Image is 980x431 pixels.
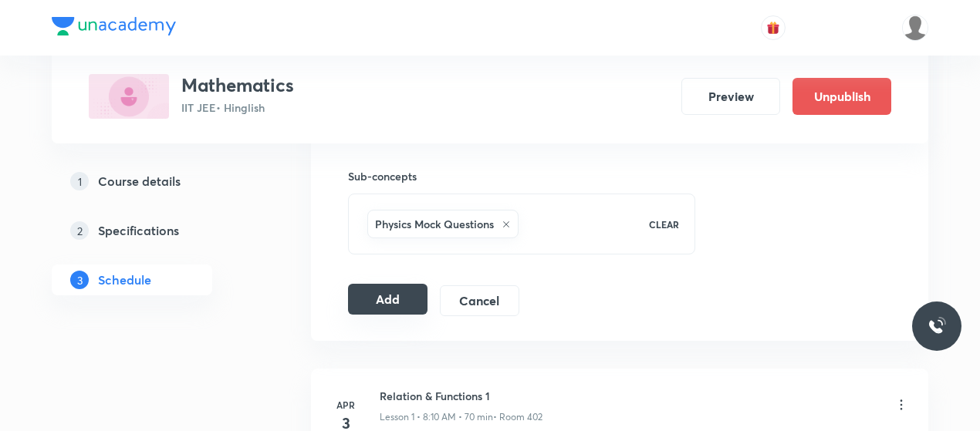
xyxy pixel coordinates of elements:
p: 1 [70,172,89,190]
h6: Relation & Functions 1 [380,388,542,404]
h5: Specifications [98,221,179,240]
h6: Physics Mock Questions [375,216,494,232]
img: Dhirendra singh [902,15,928,41]
p: • Room 402 [493,410,542,424]
a: 2Specifications [52,215,262,246]
a: 1Course details [52,166,262,197]
img: Company Logo [52,17,176,35]
img: D741ECB2-202C-4687-A8F3-90D4506EBB52_plus.png [89,74,169,119]
p: Lesson 1 • 8:10 AM • 70 min [380,410,493,424]
h3: Mathematics [181,74,294,96]
p: 2 [70,221,89,240]
h6: Apr [330,398,361,412]
button: Preview [681,78,780,115]
img: ttu [928,317,946,335]
h6: Sub-concepts [348,168,695,184]
p: 3 [70,271,89,289]
img: avatar [766,21,780,35]
button: avatar [761,15,786,40]
h5: Course details [98,172,181,190]
a: Company Logo [52,17,176,39]
button: Unpublish [792,78,891,115]
p: IIT JEE • Hinglish [181,99,294,116]
button: Add [348,284,427,315]
h5: Schedule [98,271,151,289]
p: CLEAR [649,217,679,231]
button: Cancel [440,285,519,316]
